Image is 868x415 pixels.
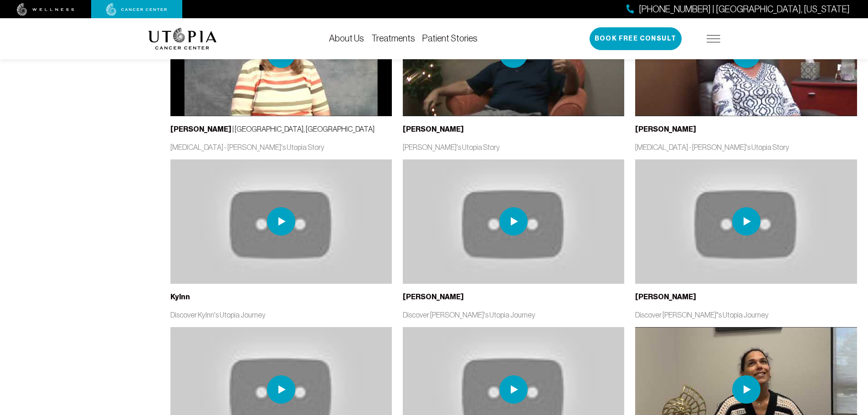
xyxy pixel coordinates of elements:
img: play icon [267,207,295,236]
p: Discover [PERSON_NAME]'s Utopia Journey [403,310,624,320]
img: thumbnail [170,159,392,284]
a: [PHONE_NUMBER] | [GEOGRAPHIC_DATA], [US_STATE] [627,3,850,16]
img: play icon [267,375,295,404]
p: Discover Kylnn's Utopia Journey [170,310,392,320]
img: play icon [499,207,528,236]
img: wellness [17,3,74,16]
img: thumbnail [403,159,624,284]
a: About Us [329,33,364,43]
b: [PERSON_NAME] [635,292,696,301]
img: cancer center [106,3,167,16]
img: thumbnail [635,159,857,284]
b: [PERSON_NAME] [403,125,464,133]
p: Discover [PERSON_NAME]"s Utopia Journey [635,310,857,320]
b: [PERSON_NAME] [635,125,696,133]
p: [PERSON_NAME]'s Utopia Story [403,142,624,152]
b: [PERSON_NAME] [170,125,231,133]
a: Patient Stories [422,33,478,43]
img: logo [148,28,217,50]
span: | [GEOGRAPHIC_DATA], [GEOGRAPHIC_DATA] [170,125,375,133]
p: [MEDICAL_DATA] - [PERSON_NAME]'s Utopia Story [635,142,857,152]
span: [PHONE_NUMBER] | [GEOGRAPHIC_DATA], [US_STATE] [639,3,850,16]
img: play icon [499,375,528,404]
p: [MEDICAL_DATA] - [PERSON_NAME]'s Utopia Story [170,142,392,152]
img: icon-hamburger [707,35,720,42]
b: [PERSON_NAME] [403,292,464,301]
b: Kylnn [170,292,190,301]
a: Treatments [371,33,415,43]
button: Book Free Consult [590,27,682,50]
